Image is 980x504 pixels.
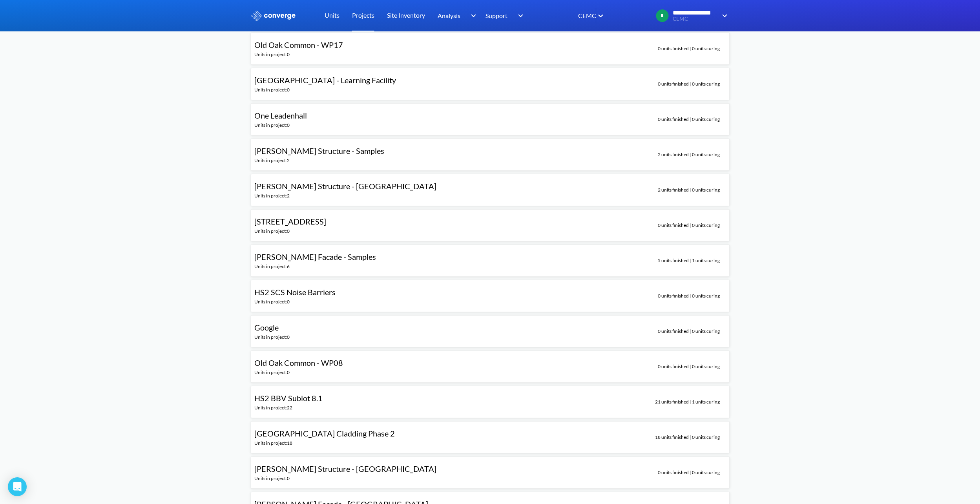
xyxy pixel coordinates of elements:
[658,116,720,123] span: 0 units finished | 0 units curing
[254,146,384,155] span: [PERSON_NAME] Structure - Samples
[251,325,730,332] a: GoogleUnits in project:00 units finished | 0 units curing
[254,334,290,340] span: Units in project: 0
[485,11,507,20] span: Support
[658,469,720,477] span: 0 units finished | 0 units curing
[673,16,717,22] span: CEMC
[251,11,296,21] img: logo_ewhite.svg
[254,393,323,403] span: HS2 BBV Sublot 8.1
[251,396,730,402] a: HS2 BBV Sublot 8.1Units in project:2221 units finished | 1 units curing
[254,75,396,85] span: [GEOGRAPHIC_DATA] - Learning Facility
[254,228,290,234] span: Units in project: 0
[251,290,730,296] a: HS2 SCS Noise BarriersUnits in project:00 units finished | 0 units curing
[254,287,336,297] span: HS2 SCS Noise Barriers
[254,358,343,367] span: Old Oak Common - WP08
[254,369,290,375] span: Units in project: 0
[658,45,720,53] span: 0 units finished | 0 units curing
[438,11,460,20] span: Analysis
[254,157,290,163] span: Units in project: 2
[658,80,720,88] span: 0 units finished | 0 units curing
[254,87,290,93] span: Units in project: 0
[655,398,720,406] span: 21 units finished | 1 units curing
[254,111,307,120] span: One Leadenhall
[658,363,720,371] span: 0 units finished | 0 units curing
[254,440,292,446] span: Units in project: 18
[254,475,290,481] span: Units in project: 0
[251,113,730,120] a: One LeadenhallUnits in project:00 units finished | 0 units curing
[251,42,730,49] a: Old Oak Common - WP17Units in project:00 units finished | 0 units curing
[465,11,478,20] img: downArrow.svg
[251,254,730,261] a: [PERSON_NAME] Facade - SamplesUnits in project:65 units finished | 1 units curing
[254,252,376,261] span: [PERSON_NAME] Facade - Samples
[658,292,720,300] span: 0 units finished | 0 units curing
[658,151,720,159] span: 2 units finished | 0 units curing
[254,217,326,226] span: [STREET_ADDRESS]
[658,328,720,335] span: 0 units finished | 0 units curing
[577,11,596,20] div: CEMC
[251,431,730,438] a: [GEOGRAPHIC_DATA] Cladding Phase 2Units in project:1818 units finished | 0 units curing
[8,477,27,496] div: Open Intercom Messenger
[254,122,290,128] span: Units in project: 0
[658,257,720,265] span: 5 units finished | 1 units curing
[254,323,279,332] span: Google
[254,429,395,438] span: [GEOGRAPHIC_DATA] Cladding Phase 2
[254,299,290,305] span: Units in project: 0
[251,78,730,84] a: [GEOGRAPHIC_DATA] - Learning FacilityUnits in project:00 units finished | 0 units curing
[254,181,436,191] span: [PERSON_NAME] Structure - [GEOGRAPHIC_DATA]
[717,11,730,20] img: downArrow.svg
[655,434,720,441] span: 18 units finished | 0 units curing
[251,184,730,190] a: [PERSON_NAME] Structure - [GEOGRAPHIC_DATA]Units in project:22 units finished | 0 units curing
[254,51,290,57] span: Units in project: 0
[254,405,292,411] span: Units in project: 22
[513,11,526,20] img: downArrow.svg
[254,193,290,199] span: Units in project: 2
[251,148,730,155] a: [PERSON_NAME] Structure - SamplesUnits in project:22 units finished | 0 units curing
[251,360,730,367] a: Old Oak Common - WP08Units in project:00 units finished | 0 units curing
[254,464,436,473] span: [PERSON_NAME] Structure - [GEOGRAPHIC_DATA]
[251,219,730,226] a: [STREET_ADDRESS]Units in project:00 units finished | 0 units curing
[251,466,730,473] a: [PERSON_NAME] Structure - [GEOGRAPHIC_DATA]Units in project:00 units finished | 0 units curing
[254,40,343,49] span: Old Oak Common - WP17
[658,186,720,194] span: 2 units finished | 0 units curing
[254,263,290,269] span: Units in project: 6
[658,222,720,229] span: 0 units finished | 0 units curing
